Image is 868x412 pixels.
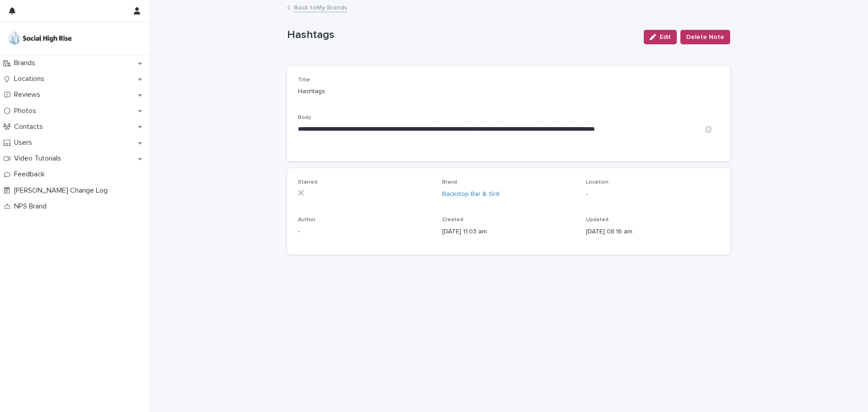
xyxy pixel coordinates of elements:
span: Delete Note [686,33,724,42]
div: - [298,227,431,237]
span: Updated [586,217,609,223]
span: Starred [298,180,317,185]
button: Delete Note [680,30,730,44]
p: [PERSON_NAME] Change Log [10,186,115,195]
span: Body [298,115,311,120]
p: Photos [10,107,43,115]
a: Back toMy Brands [294,2,347,12]
p: NPS Brand [10,202,54,211]
p: Brands [10,59,42,67]
span: Title [298,77,310,83]
p: Reviews [10,90,47,99]
span: Brand [442,180,457,185]
p: Hashtags [287,28,637,42]
span: Created [442,217,463,223]
p: Users [10,138,39,147]
span: Edit [660,34,671,40]
p: Locations [10,75,52,83]
p: [DATE] 08:16 am [586,227,719,237]
a: Backstop Bar & Grill [442,189,500,199]
p: - [586,189,719,199]
p: Contacts [10,123,50,131]
p: [DATE] 11:03 am [442,227,576,237]
p: Video Tutorials [10,154,68,163]
span: Location [586,180,609,185]
p: Feedback [10,170,52,179]
img: o5DnuTxEQV6sW9jFYBBf [7,29,73,47]
p: Hashtags [298,87,431,96]
button: Edit [644,30,677,44]
span: Author [298,217,316,223]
